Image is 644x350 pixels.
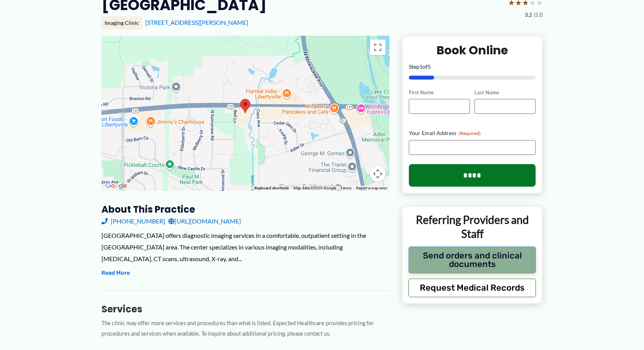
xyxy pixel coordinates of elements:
[101,269,130,278] button: Read More
[356,186,387,190] a: Report a map error
[101,303,389,315] h3: Services
[168,215,241,227] a: [URL][DOMAIN_NAME]
[101,215,165,227] a: [PHONE_NUMBER]
[409,89,470,96] label: First Name
[525,10,532,20] span: 3.2
[370,40,386,55] button: Toggle fullscreen view
[409,129,536,137] label: Your Email Address
[408,279,536,297] button: Request Medical Records
[408,213,536,241] p: Referring Providers and Staff
[459,130,481,136] span: (Required)
[101,203,389,215] h3: About this practice
[409,43,536,58] h2: Book Online
[101,318,389,339] p: The clinic may offer more services and procedures than what is listed. Expected Healthcare provid...
[101,16,142,29] div: Imaging Clinic
[475,89,536,96] label: Last Name
[145,19,248,26] a: [STREET_ADDRESS][PERSON_NAME]
[101,230,389,264] div: [GEOGRAPHIC_DATA] offers diagnostic imaging services in a comfortable, outpatient setting in the ...
[103,181,129,191] img: Google
[293,186,336,190] span: Map data ©2025 Google
[340,186,351,190] a: Terms (opens in new tab)
[255,185,289,191] button: Keyboard shortcuts
[419,63,422,70] span: 1
[428,63,431,70] span: 5
[103,181,129,191] a: Open this area in Google Maps (opens a new window)
[408,246,536,274] button: Send orders and clinical documents
[409,64,536,69] p: Step of
[370,166,386,182] button: Map camera controls
[534,10,543,20] span: (53)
